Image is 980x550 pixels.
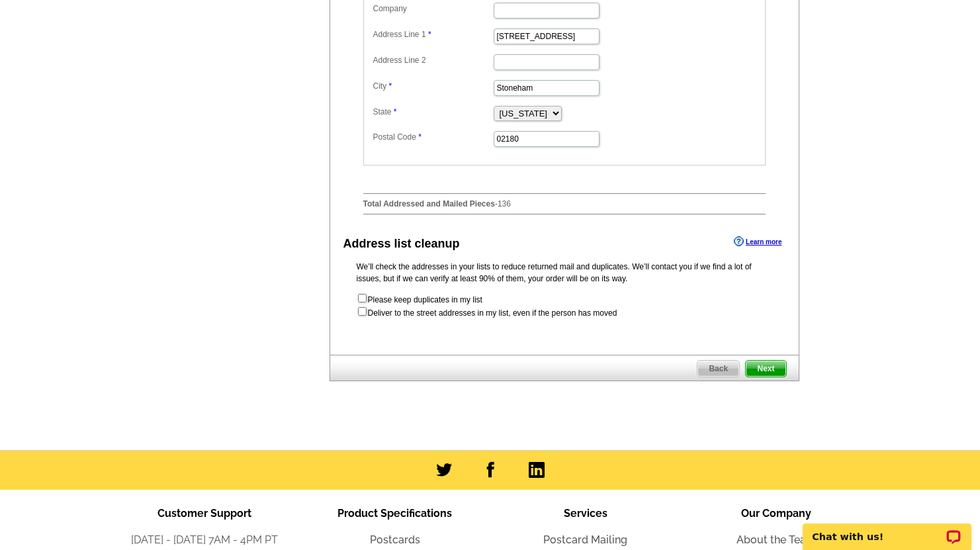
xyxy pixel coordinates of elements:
strong: Total Addressed and Mailed Pieces [363,199,495,208]
form: Please keep duplicates in my list Deliver to the street addresses in my list, even if the person ... [357,293,772,319]
a: Postcards [370,533,420,546]
a: Postcard Mailing [543,533,627,546]
div: Address list cleanup [343,235,460,253]
a: Learn more [734,236,781,247]
span: Customer Support [157,507,251,520]
p: We’ll check the addresses in your lists to reduce returned mail and duplicates. We’ll contact you... [357,261,772,285]
label: Company [373,3,492,15]
a: About the Team [736,533,816,546]
span: Product Specifications [337,507,452,520]
label: Address Line 1 [373,28,492,40]
span: 136 [498,199,511,208]
label: State [373,106,492,118]
label: Postal Code [373,131,492,143]
label: Address Line 2 [373,54,492,66]
span: Our Company [741,507,811,520]
iframe: LiveChat chat widget [794,508,980,550]
li: [DATE] - [DATE] 7AM - 4PM PT [109,532,300,548]
a: Back [697,360,740,377]
span: Back [697,361,739,377]
label: City [373,80,492,92]
span: Next [746,361,785,377]
span: Services [564,507,607,520]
